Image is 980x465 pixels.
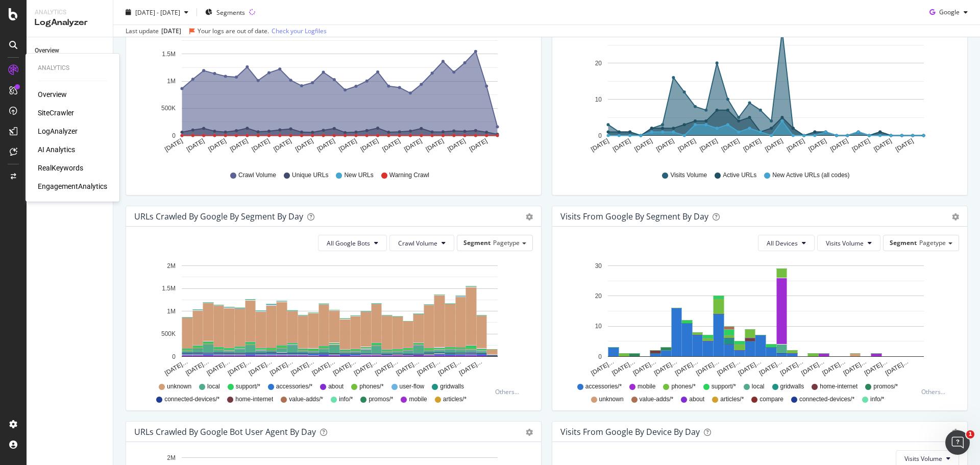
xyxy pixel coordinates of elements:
span: info/* [870,395,884,404]
svg: A chart. [560,19,955,161]
text: [DATE] [229,137,249,153]
button: [DATE] - [DATE] [121,4,192,20]
text: 0 [172,132,176,139]
iframe: Intercom live chat [945,430,970,455]
text: [DATE] [633,137,654,153]
text: 10 [595,96,602,103]
text: [DATE] [446,137,467,153]
div: [DATE] [161,27,181,36]
svg: A chart. [134,19,529,161]
div: gear [526,213,533,221]
span: local [207,382,220,391]
span: promos/* [873,382,898,391]
div: Your logs are out of date. [198,27,269,36]
svg: A chart. [560,259,955,378]
a: Check your Logfiles [272,27,327,36]
text: [DATE] [468,137,488,153]
text: [DATE] [872,137,893,153]
span: unknown [599,395,624,404]
span: All Devices [767,239,798,248]
text: 2M [167,262,176,270]
span: Segments [216,8,245,16]
text: 500K [161,105,176,112]
text: [DATE] [359,137,380,153]
span: Pagetype [919,238,946,247]
div: Others... [921,387,950,396]
div: Analytics [35,8,105,17]
div: gear [526,429,533,436]
span: gridwalls [780,382,804,391]
a: Overview [38,89,67,100]
div: SiteCrawler [38,108,74,118]
a: EngagementAnalytics [38,181,107,191]
span: All Google Bots [327,239,370,248]
text: 1.5M [162,51,176,58]
span: Visits Volume [826,239,864,248]
div: Others... [495,387,524,396]
button: All Google Bots [318,235,387,251]
text: [DATE] [381,137,402,153]
span: Visits Volume [904,454,942,463]
span: gridwalls [440,382,464,391]
text: [DATE] [337,137,358,153]
text: [DATE] [185,137,206,153]
text: [DATE] [764,137,784,153]
span: value-adds/* [640,395,674,404]
span: New URLs [344,171,373,180]
text: [DATE] [316,137,336,153]
div: LogAnalyzer [35,17,105,29]
text: 1.5M [162,285,176,292]
button: Crawl Volume [389,235,454,251]
text: 0 [598,353,602,360]
div: URLs Crawled by Google bot User Agent By Day [134,427,316,437]
span: Segment [890,238,917,247]
span: Crawl Volume [238,171,276,180]
div: Overview [35,45,59,56]
text: [DATE] [207,137,228,153]
span: local [752,382,765,391]
a: AI Analytics [38,144,75,155]
div: Visits From Google By Device By Day [560,427,700,437]
text: 20 [595,60,602,67]
span: phones/* [359,382,383,391]
text: [DATE] [677,137,697,153]
button: Visits Volume [817,235,880,251]
div: gear [952,429,959,436]
a: RealKeywords [38,163,83,173]
span: 1 [966,430,974,438]
span: accessories/* [585,382,622,391]
span: home-internet [235,395,273,404]
text: 30 [595,262,602,270]
text: 1M [167,78,176,85]
span: [DATE] - [DATE] [135,8,180,16]
div: Visits from Google By Segment By Day [560,211,708,222]
text: 0 [598,132,602,139]
text: 0 [172,353,176,360]
span: connected-devices/* [164,395,219,404]
svg: A chart. [134,259,529,378]
text: [DATE] [251,137,271,153]
button: Segments [201,4,249,20]
text: [DATE] [403,137,423,153]
text: [DATE] [807,137,828,153]
text: 2M [167,454,176,461]
span: Active URLs [723,171,756,180]
button: All Devices [758,235,815,251]
text: [DATE] [655,137,675,153]
text: [DATE] [851,137,871,153]
span: about [689,395,704,404]
a: Overview [35,45,106,56]
div: URLs Crawled by Google By Segment By Day [134,211,303,222]
button: Google [925,4,972,20]
text: [DATE] [698,137,719,153]
span: Visits Volume [670,171,707,180]
div: Last update [126,27,327,36]
span: about [328,382,344,391]
text: [DATE] [590,137,610,153]
text: [DATE] [611,137,632,153]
